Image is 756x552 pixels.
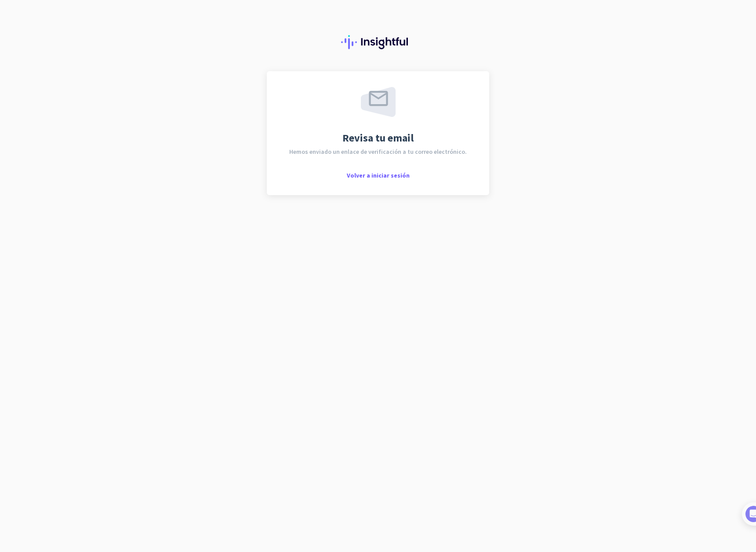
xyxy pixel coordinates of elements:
img: email-sent [361,87,396,117]
span: Revisa tu email [342,133,414,143]
img: Insightful [341,35,415,49]
span: Volver a iniciar sesión [347,171,410,179]
span: Hemos enviado un enlace de verificación a tu correo electrónico. [289,149,467,155]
